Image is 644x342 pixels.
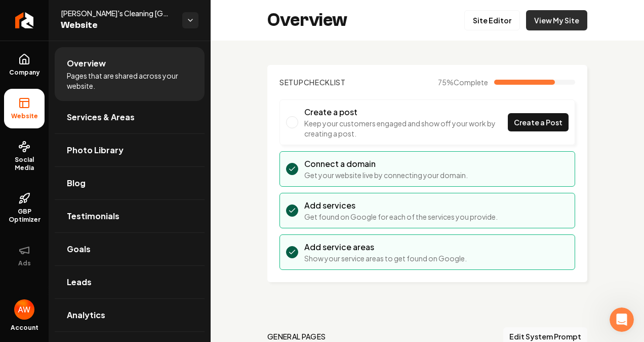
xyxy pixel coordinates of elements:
[4,45,45,85] a: Company
[304,241,467,253] h3: Add service areas
[67,243,91,255] span: Goals
[514,117,562,128] span: Create a Post
[454,78,488,87] span: Complete
[67,144,124,156] span: Photo Library
[61,18,174,32] span: Website
[304,199,498,212] h3: Add services
[4,156,45,172] span: Social Media
[55,266,205,298] a: Leads
[67,71,192,91] span: Pages that are shared across your website.
[14,299,34,320] button: Open user button
[438,77,488,87] span: 75 %
[61,8,174,18] span: [PERSON_NAME]'s Cleaning [GEOGRAPHIC_DATA]
[304,158,468,170] h3: Connect a domain
[4,236,45,276] button: Ads
[526,10,587,30] a: View My Site
[55,101,205,133] a: Services & Areas
[67,177,86,189] span: Blog
[55,200,205,232] a: Testimonials
[15,12,34,28] img: Rebolt Logo
[55,167,205,199] a: Blog
[11,324,38,332] span: Account
[14,259,35,267] span: Ads
[7,112,42,120] span: Website
[67,276,92,288] span: Leads
[67,57,106,70] span: Overview
[55,299,205,331] a: Analytics
[4,132,45,180] a: Social Media
[304,212,498,222] p: Get found on Google for each of the services you provide.
[267,331,326,341] h2: general pages
[14,299,34,320] img: Alexa Wiley
[610,307,634,332] iframe: Intercom live chat
[279,77,346,87] h2: Checklist
[5,69,44,77] span: Company
[4,208,45,224] span: GBP Optimizer
[304,253,467,263] p: Show your service areas to get found on Google.
[55,233,205,265] a: Goals
[4,184,45,232] a: GBP Optimizer
[304,106,508,118] h3: Create a post
[55,134,205,166] a: Photo Library
[279,78,304,87] span: Setup
[67,111,135,123] span: Services & Areas
[304,118,508,139] p: Keep your customers engaged and show off your work by creating a post.
[67,210,119,222] span: Testimonials
[464,10,520,30] a: Site Editor
[267,10,347,30] h2: Overview
[304,170,468,180] p: Get your website live by connecting your domain.
[508,113,569,131] a: Create a Post
[67,309,105,321] span: Analytics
